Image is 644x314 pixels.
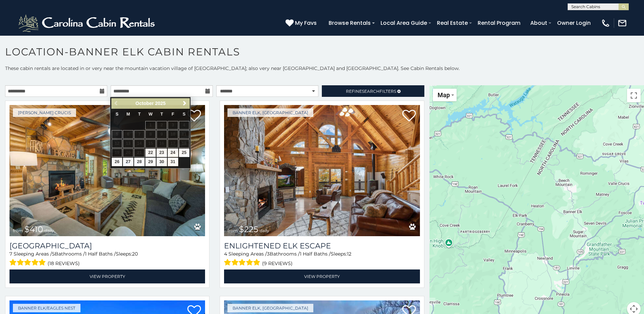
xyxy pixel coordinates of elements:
span: Search [362,89,380,94]
a: About [527,17,551,29]
img: mail-regular-white.png [618,18,627,28]
a: 30 [157,158,167,166]
span: 5 [52,251,55,257]
span: October [135,101,154,106]
a: Banner Elk, [GEOGRAPHIC_DATA] [227,108,313,117]
div: Sleeping Areas / Bathrooms / Sleeps: [10,250,205,268]
span: Refine Filters [346,89,396,94]
span: Friday [171,112,174,117]
a: [GEOGRAPHIC_DATA] [10,241,205,250]
span: $410 [24,224,43,234]
span: Map [438,91,450,99]
img: 1714399476_thumbnail.jpeg [224,105,420,236]
span: Thursday [160,112,163,117]
div: Sleeping Areas / Bathrooms / Sleeps: [224,250,420,268]
button: Toggle fullscreen view [627,89,641,102]
span: from [227,228,238,233]
a: 24 [168,149,178,157]
a: RefineSearchFilters [322,85,424,97]
a: Owner Login [554,17,594,29]
span: daily [44,228,54,233]
a: 26 [112,158,122,166]
span: 1 Half Baths / [300,251,331,257]
a: My Favs [286,19,318,28]
span: My Favs [295,19,317,27]
span: from [13,228,23,233]
a: Rental Program [474,17,524,29]
span: 3 [267,251,270,257]
a: Add to favorites [402,109,416,123]
a: 23 [157,149,167,157]
span: 7 [10,251,12,257]
h3: Mountainside Lodge [10,241,205,250]
span: 2025 [155,101,166,106]
a: 25 [179,149,189,157]
a: [PERSON_NAME] Crucis [13,108,76,117]
img: 1754949038_thumbnail.jpeg [10,105,205,236]
img: phone-regular-white.png [601,18,610,28]
a: Banner Elk, [GEOGRAPHIC_DATA] [227,304,313,312]
img: White-1-2.png [17,13,158,33]
a: Add to favorites [187,109,201,123]
a: 29 [145,158,156,166]
a: from $410 daily [10,105,205,236]
span: Saturday [183,112,185,117]
span: (18 reviews) [48,259,80,268]
a: Banner Elk/Eagles Nest [13,304,80,312]
a: 27 [123,158,133,166]
span: daily [260,228,269,233]
a: View Property [224,269,420,283]
a: 28 [134,158,145,166]
a: 31 [168,158,178,166]
a: Local Area Guide [377,17,430,29]
span: $225 [239,224,258,234]
span: Tuesday [138,112,141,117]
a: Real Estate [434,17,471,29]
a: from $225 daily [224,105,420,236]
a: Next [180,99,189,108]
span: 1 Half Baths / [85,251,116,257]
span: Next [182,101,187,106]
a: 22 [145,149,156,157]
a: View Property [10,269,205,283]
span: 20 [132,251,138,257]
span: 4 [224,251,227,257]
span: 12 [347,251,351,257]
span: (9 reviews) [262,259,293,268]
a: Browse Rentals [325,17,374,29]
span: Sunday [116,112,118,117]
a: Enlightened Elk Escape [224,241,420,250]
span: Monday [126,112,130,117]
span: Wednesday [148,112,152,117]
button: Change map style [433,89,457,101]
